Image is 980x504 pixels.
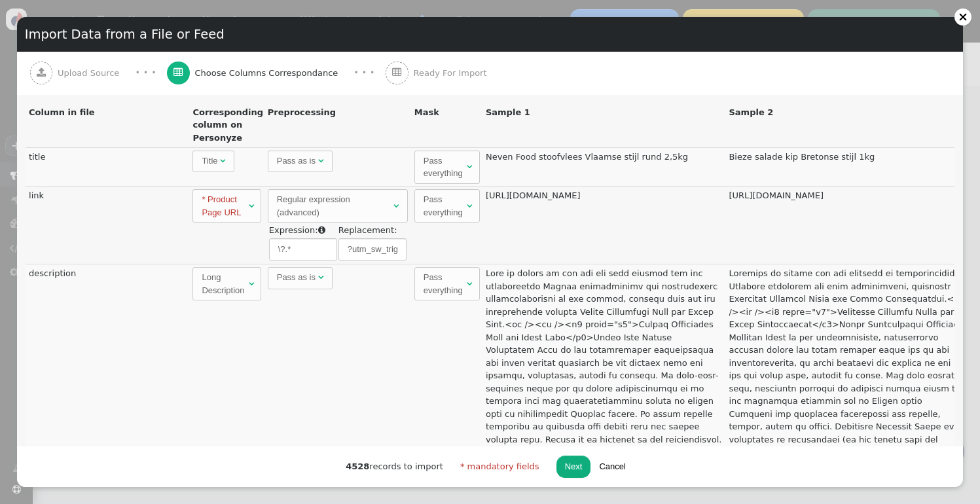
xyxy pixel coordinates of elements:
span: Ready For Import [413,67,492,80]
span: Upload Source [58,67,124,80]
td: [URL][DOMAIN_NAME] [482,186,726,264]
th: Mask [411,103,482,147]
th: Preprocessing [264,103,411,147]
span:  [220,156,225,165]
th: Column in file [26,103,189,147]
b: 4528 [346,461,369,471]
span:  [393,202,399,210]
div: records to import [346,460,443,473]
div: Import Data from a File or Feed [17,17,963,52]
td: link [26,186,189,264]
td: Neven Food stoofvlees Vlaamse stijl rund 2,5kg [482,147,726,186]
div: · · · [136,65,156,81]
div: Pass as is [277,271,316,284]
td: Bieze salade kip Bretonse stijl 1kg [725,147,968,186]
span: Title [202,156,217,166]
div: Pass everything [424,193,465,219]
div: Pass everything [424,271,465,297]
td: title [26,147,189,186]
th: Corresponding column on Personyze [189,103,264,147]
div: · · · [354,65,374,81]
a:  Ready For Import [386,52,514,95]
a:  Upload Source · · · [30,52,167,95]
span:  [467,162,472,171]
span: * Product Page URL [202,194,241,217]
a:  Choose Columns Correspondance · · · [167,52,386,95]
span:  [467,202,472,210]
th: Sample 2 [725,103,968,147]
span:  [318,226,325,234]
span: Long Description [202,272,244,295]
span:  [173,67,183,77]
span:  [37,67,46,77]
div: Regular expression (advanced) [277,193,391,219]
span:  [249,279,254,288]
span:  [318,156,323,165]
button: Cancel [590,456,634,478]
div: Pass as is [277,154,316,168]
td: Replacement: [338,224,407,237]
span: Choose Columns Correspondance [195,67,344,80]
span:  [392,67,401,77]
div: * mandatory fields [460,460,539,473]
span:  [467,279,472,288]
button: Next [556,456,591,478]
span:  [249,202,254,210]
span:  [318,273,323,281]
td: Expression: [269,224,337,237]
div: Pass everything [424,154,465,180]
td: [URL][DOMAIN_NAME] [725,186,968,264]
th: Sample 1 [482,103,726,147]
